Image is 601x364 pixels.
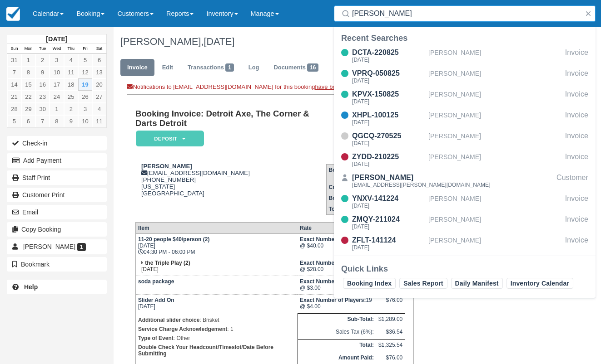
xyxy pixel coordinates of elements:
[138,315,295,325] p: : Brisket
[181,59,241,77] a: Transactions1
[334,131,596,148] a: QGCQ-270525[DATE][PERSON_NAME]Invoice
[315,83,352,90] a: have bounced
[64,44,78,54] th: Thu
[138,334,295,343] p: : Other
[138,236,209,243] strong: 11-20 people $40/person (2)
[352,182,491,188] div: [EMAIL_ADDRESS][PERSON_NAME][DOMAIN_NAME]
[135,109,326,128] h1: Booking Invoice: Detroit Axe, The Corner & Darts Detroit
[565,47,588,64] div: Invoice
[330,113,402,144] address: Detroit Axe & The Corner [STREET_ADDRESS] [GEOGRAPHIC_DATA] [PHONE_NUMBER]
[7,78,21,91] a: 14
[7,153,107,168] button: Add Payment
[326,164,368,182] th: Booking ID:
[64,54,78,66] a: 4
[78,78,92,91] a: 19
[21,66,35,78] a: 8
[35,54,50,66] a: 2
[7,188,107,202] a: Customer Print
[21,103,35,115] a: 29
[138,297,174,303] strong: Slider Add On
[7,239,107,254] a: [PERSON_NAME] 1
[565,193,588,210] div: Invoice
[343,278,396,289] a: Booking Index
[7,115,21,127] a: 5
[138,325,295,334] p: : 1
[78,66,92,78] a: 12
[21,78,35,91] a: 15
[565,235,588,252] div: Invoice
[399,278,447,289] a: Sales Report
[451,278,503,289] a: Daily Manifest
[428,47,561,64] div: [PERSON_NAME]
[352,141,425,146] div: [DATE]
[352,214,425,225] div: ZMQY-211024
[300,236,366,243] strong: Exact Number of Players
[7,205,107,219] button: Email
[78,91,92,103] a: 26
[298,314,376,327] th: Sub-Total:
[50,91,64,103] a: 24
[92,44,106,54] th: Sat
[92,91,106,103] a: 27
[7,136,107,150] button: Check-in
[92,54,106,66] a: 6
[298,326,376,340] td: Sales Tax (6%):
[334,110,596,127] a: XHPL-100125[DATE][PERSON_NAME]Invoice
[92,115,106,127] a: 11
[120,36,557,47] h1: [PERSON_NAME],
[298,340,376,353] th: Total:
[138,344,273,357] b: Double Check Your Headcount/Timeslot/Date Before Submitting
[352,110,425,121] div: XHPL-100125
[352,203,425,209] div: [DATE]
[204,36,234,47] span: [DATE]
[428,68,561,85] div: [PERSON_NAME]
[50,66,64,78] a: 10
[326,182,368,193] th: Created:
[64,78,78,91] a: 18
[507,278,573,289] a: Inventory Calendar
[35,66,50,78] a: 9
[46,35,67,43] strong: [DATE]
[352,78,425,83] div: [DATE]
[7,44,21,54] th: Sun
[428,235,561,252] div: [PERSON_NAME]
[352,224,425,229] div: [DATE]
[352,68,425,79] div: VPRQ-050825
[334,151,596,169] a: ZYDD-210225[DATE][PERSON_NAME]Invoice
[326,204,368,215] th: Total (USD):
[428,89,561,106] div: [PERSON_NAME]
[334,172,596,189] a: [PERSON_NAME][EMAIL_ADDRESS][PERSON_NAME][DOMAIN_NAME]Customer
[35,91,50,103] a: 23
[376,340,405,353] td: $1,325.54
[298,233,376,257] td: 17 @ $40.00
[21,54,35,66] a: 1
[300,278,366,285] strong: Exact Number of Players
[565,131,588,148] div: Invoice
[21,115,35,127] a: 6
[352,172,491,183] div: [PERSON_NAME]
[326,193,368,204] th: Booking Date:
[428,214,561,231] div: [PERSON_NAME]
[7,170,107,185] a: Staff Print
[428,110,561,127] div: [PERSON_NAME]
[352,99,425,104] div: [DATE]
[7,54,21,66] a: 31
[565,214,588,231] div: Invoice
[300,297,366,303] strong: Exact Number of Players
[376,314,405,327] td: $1,289.00
[138,278,174,285] strong: soda package
[50,78,64,91] a: 17
[138,335,174,341] strong: Type of Event
[78,44,92,54] th: Fri
[7,91,21,103] a: 21
[145,260,190,266] strong: the Triple Play (2)
[334,68,596,85] a: VPRQ-050825[DATE][PERSON_NAME]Invoice
[225,63,234,72] span: 1
[7,257,107,272] button: Bookmark
[565,89,588,106] div: Invoice
[138,326,227,332] strong: Service Charge Acknowledgement
[35,44,50,54] th: Tue
[7,66,21,78] a: 7
[341,263,588,274] div: Quick Links
[334,214,596,231] a: ZMQY-211024[DATE][PERSON_NAME]Invoice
